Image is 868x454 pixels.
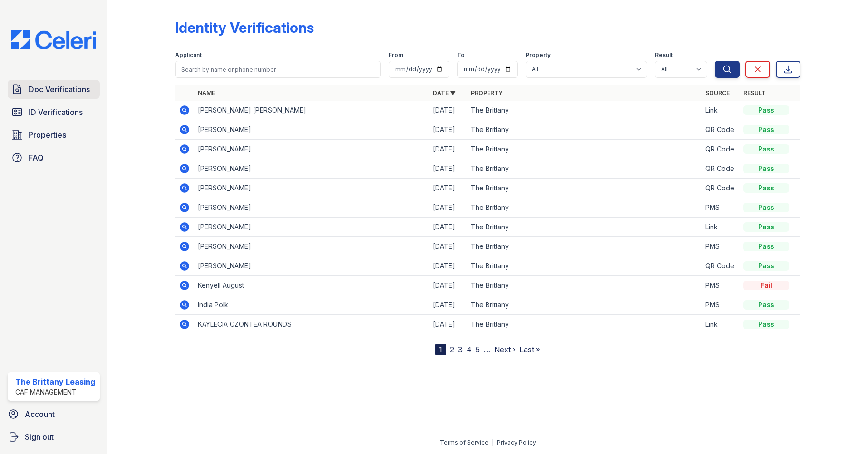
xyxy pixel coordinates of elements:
td: PMS [702,276,740,295]
a: Source [705,89,730,96]
div: Pass [743,183,789,193]
td: [PERSON_NAME] [194,218,429,237]
td: The Brittany [467,237,702,256]
td: The Brittany [467,198,702,218]
a: Privacy Policy [497,439,536,446]
div: Pass [743,222,789,232]
span: Sign out [25,431,54,443]
a: 4 [467,345,472,354]
label: Result [655,51,673,59]
div: Fail [743,281,789,290]
div: CAF Management [15,388,95,397]
td: The Brittany [467,276,702,295]
td: Link [702,218,740,237]
td: [DATE] [429,140,467,159]
td: [DATE] [429,276,467,295]
td: The Brittany [467,101,702,120]
td: [DATE] [429,218,467,237]
span: ID Verifications [29,106,83,118]
span: … [484,344,490,355]
td: [PERSON_NAME] [194,237,429,256]
div: Pass [743,203,789,212]
div: Pass [743,242,789,251]
a: Properties [8,125,100,144]
div: Pass [743,144,789,154]
a: 5 [476,345,480,354]
label: Property [526,51,551,59]
a: Sign out [4,427,104,446]
td: [PERSON_NAME] [194,140,429,159]
td: [DATE] [429,295,467,315]
label: Applicant [175,51,202,59]
div: | [492,439,494,446]
td: [PERSON_NAME] [194,120,429,140]
a: Name [198,89,215,96]
td: [DATE] [429,179,467,198]
div: Pass [743,125,789,134]
td: The Brittany [467,256,702,276]
a: ID Verifications [8,103,100,122]
a: Last » [519,345,540,354]
td: QR Code [702,256,740,276]
a: FAQ [8,148,100,167]
a: Account [4,405,104,424]
td: Link [702,101,740,120]
input: Search by name or phone number [175,61,381,78]
td: The Brittany [467,218,702,237]
a: Result [743,89,766,96]
span: Properties [29,129,66,141]
td: The Brittany [467,315,702,334]
td: [PERSON_NAME] [PERSON_NAME] [194,101,429,120]
td: [PERSON_NAME] [194,198,429,218]
a: Next › [494,345,516,354]
td: PMS [702,237,740,256]
td: QR Code [702,140,740,159]
td: [DATE] [429,256,467,276]
div: Pass [743,320,789,329]
a: Terms of Service [440,439,488,446]
td: PMS [702,198,740,218]
a: 2 [450,345,454,354]
div: Pass [743,164,789,173]
td: [DATE] [429,198,467,218]
a: Doc Verifications [8,80,100,99]
td: KAYLECIA CZONTEA ROUNDS [194,315,429,334]
td: QR Code [702,120,740,140]
a: Date ▼ [433,89,456,96]
td: The Brittany [467,120,702,140]
td: [DATE] [429,315,467,334]
div: Pass [743,300,789,310]
td: The Brittany [467,140,702,159]
td: [DATE] [429,237,467,256]
td: Link [702,315,740,334]
div: Pass [743,261,789,271]
label: To [457,51,465,59]
td: [DATE] [429,101,467,120]
label: From [389,51,403,59]
td: QR Code [702,159,740,179]
td: QR Code [702,179,740,198]
td: The Brittany [467,159,702,179]
td: Kenyell August [194,276,429,295]
span: Doc Verifications [29,84,90,95]
td: The Brittany [467,295,702,315]
span: Account [25,408,55,420]
a: Property [471,89,503,96]
img: CE_Logo_Blue-a8612792a0a2168367f1c8372b55b34899dd931a85d93a1a3d3e32e68fde9ad4.png [4,30,104,49]
td: [PERSON_NAME] [194,159,429,179]
div: Identity Verifications [175,19,314,36]
td: PMS [702,295,740,315]
td: The Brittany [467,179,702,198]
td: [PERSON_NAME] [194,256,429,276]
span: FAQ [29,152,44,163]
div: 1 [435,344,446,355]
td: India Polk [194,295,429,315]
div: Pass [743,105,789,115]
td: [DATE] [429,120,467,140]
td: [PERSON_NAME] [194,179,429,198]
a: 3 [458,345,463,354]
div: The Brittany Leasing [15,376,95,388]
td: [DATE] [429,159,467,179]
